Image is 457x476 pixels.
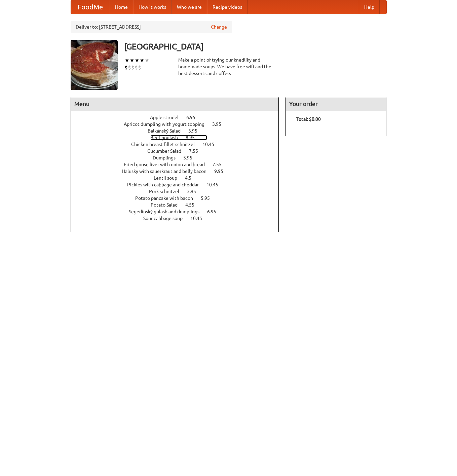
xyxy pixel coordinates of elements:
span: Apricot dumpling with yogurt topping [124,121,211,127]
h4: Your order [286,97,386,111]
a: Help [359,0,380,14]
b: Total: $0.00 [296,116,321,122]
h3: [GEOGRAPHIC_DATA] [124,40,387,53]
a: Cucumber Salad 7.55 [147,148,211,154]
span: Beef goulash [150,135,185,140]
span: Fried goose liver with onion and bread [124,162,212,167]
a: Change [211,24,227,30]
li: ★ [140,57,145,64]
a: Beef goulash 8.95 [150,135,207,140]
span: Pickles with cabbage and cheddar [127,182,205,187]
a: Pickles with cabbage and cheddar 10.45 [127,182,231,187]
span: 5.95 [183,155,199,160]
span: 7.55 [213,162,228,167]
a: Potato pancake with bacon 5.95 [135,195,222,201]
span: 9.95 [214,169,230,174]
li: $ [135,64,138,71]
span: Potato pancake with bacon [135,195,200,201]
a: Potato Salad 4.55 [151,202,207,208]
span: Segedínský gulash and dumplings [129,209,206,214]
a: How it works [133,0,172,14]
span: 8.95 [186,135,201,140]
h4: Menu [71,97,279,111]
span: 3.95 [188,128,204,134]
span: 7.55 [189,148,205,154]
span: Dumplings [153,155,182,160]
span: Sour cabbage soup [143,216,189,221]
span: Halusky with sauerkraut and belly bacon [122,169,213,174]
span: Pork schnitzel [149,189,186,194]
a: Pork schnitzel 3.95 [149,189,208,194]
span: 10.45 [202,142,221,147]
span: Cucumber Salad [147,148,188,154]
li: $ [128,64,131,71]
span: 6.95 [207,209,223,214]
span: Balkánský Salad [148,128,187,134]
span: 5.95 [201,195,217,201]
li: ★ [124,57,129,64]
span: 10.45 [206,182,225,187]
a: Balkánský Salad 3.95 [148,128,210,134]
a: Fried goose liver with onion and bread 7.55 [124,162,234,167]
div: Deliver to: [STREET_ADDRESS] [71,21,232,33]
li: $ [124,64,128,71]
a: Recipe videos [207,0,247,14]
img: angular.jpg [71,40,118,90]
a: FoodMe [71,0,110,14]
a: Segedínský gulash and dumplings 6.95 [129,209,229,214]
a: Dumplings 5.95 [153,155,205,160]
span: 10.45 [190,216,209,221]
a: Halusky with sauerkraut and belly bacon 9.95 [122,169,236,174]
li: $ [138,64,141,71]
span: 3.95 [212,121,228,127]
span: Chicken breast fillet schnitzel [131,142,201,147]
li: ★ [129,57,135,64]
li: ★ [145,57,150,64]
span: Potato Salad [151,202,184,208]
a: Lentil soup 4.5 [154,175,204,181]
a: Who we are [172,0,207,14]
span: 6.95 [186,115,202,120]
a: Apple strudel 6.95 [150,115,208,120]
div: Make a point of trying our knedlíky and homemade soups. We have free wifi and the best desserts a... [178,57,279,77]
span: 4.5 [185,175,198,181]
span: Apple strudel [150,115,185,120]
a: Home [110,0,133,14]
a: Chicken breast fillet schnitzel 10.45 [131,142,227,147]
span: 4.55 [185,202,201,208]
a: Apricot dumpling with yogurt topping 3.95 [124,121,234,127]
li: ★ [135,57,140,64]
a: Sour cabbage soup 10.45 [143,216,215,221]
span: Lentil soup [154,175,184,181]
span: 3.95 [187,189,203,194]
li: $ [131,64,135,71]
